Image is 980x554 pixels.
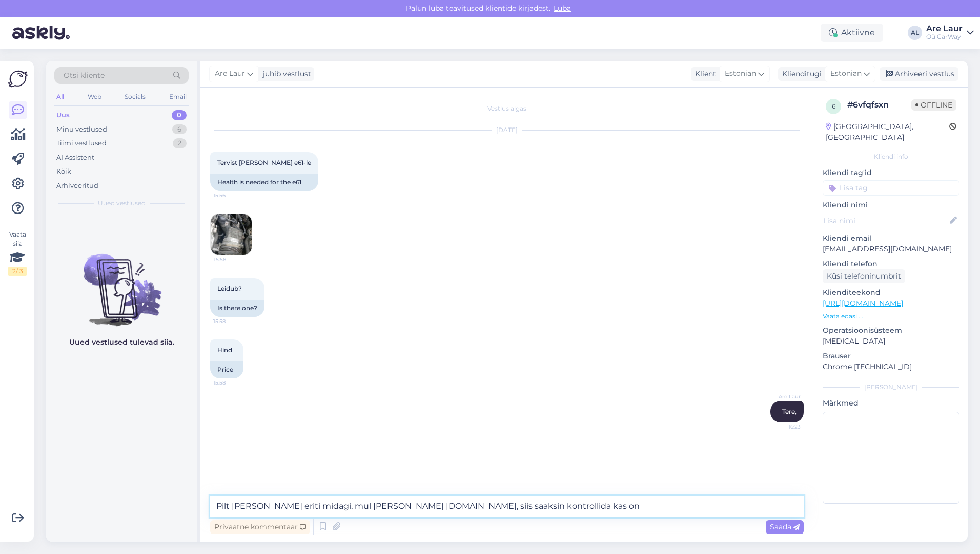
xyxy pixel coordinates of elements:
div: Vaata siia [8,230,27,276]
p: Kliendi tag'id [823,167,959,178]
span: 16:23 [762,423,801,431]
span: 15:58 [214,255,252,263]
span: Hind [217,346,232,354]
div: Küsi telefoninumbrit [823,269,905,283]
div: AI Assistent [56,153,94,163]
a: Are LaurOü CarWay [926,25,974,41]
p: Kliendi nimi [823,200,959,210]
span: Uued vestlused [98,199,146,208]
span: Tervist [PERSON_NAME] e61-le [217,159,311,166]
p: Chrome [TECHNICAL_ID] [823,361,959,372]
p: Brauser [823,351,959,361]
div: Kliendi info [823,152,959,161]
div: # 6vfqfsxn [847,99,911,111]
div: Klient [691,69,716,79]
div: Is there one? [210,300,264,317]
div: Health is needed for the e61 [210,174,318,191]
img: No chats [46,236,197,328]
div: Price [210,361,243,378]
div: Are Laur [926,25,963,33]
p: Märkmed [823,398,959,409]
div: juhib vestlust [259,69,311,79]
div: AL [908,26,922,40]
div: 2 / 3 [8,267,27,276]
input: Lisa nimi [823,215,948,226]
span: 6 [832,102,835,110]
div: 6 [172,124,187,135]
span: Otsi kliente [64,70,105,81]
div: Email [167,90,189,103]
span: Estonian [725,68,756,79]
div: 0 [172,110,187,120]
p: Vaata edasi ... [823,312,959,321]
span: Are Laur [762,393,801,400]
p: Uued vestlused tulevad siia. [69,337,174,348]
div: Aktiivne [821,24,883,42]
span: Saada [770,522,800,531]
div: Arhiveeri vestlus [880,67,958,81]
div: [DATE] [210,125,804,135]
span: Offline [911,99,956,111]
div: Web [86,90,104,103]
div: [PERSON_NAME] [823,382,959,392]
div: Uus [56,110,70,120]
span: 15:56 [213,191,252,199]
div: Vestlus algas [210,104,804,113]
p: [EMAIL_ADDRESS][DOMAIN_NAME] [823,244,959,254]
div: Arhiveeritud [56,181,98,191]
input: Lisa tag [823,180,959,196]
div: Socials [122,90,148,103]
img: Askly Logo [8,69,28,89]
div: [GEOGRAPHIC_DATA], [GEOGRAPHIC_DATA] [826,121,949,143]
div: All [54,90,66,103]
p: Kliendi telefon [823,259,959,269]
span: 15:58 [213,379,252,387]
textarea: Pilt [PERSON_NAME] eriti midagi, mul [PERSON_NAME] [DOMAIN_NAME], siis saaksin kontrollida kas on [210,496,804,517]
span: Leidub? [217,285,242,292]
div: Minu vestlused [56,124,107,135]
span: Estonian [830,68,862,79]
div: 2 [173,138,187,148]
div: Kõik [56,166,71,177]
div: Tiimi vestlused [56,138,107,148]
span: Are Laur [215,68,245,79]
a: [URL][DOMAIN_NAME] [823,299,903,308]
div: Privaatne kommentaar [210,520,310,534]
p: Kliendi email [823,233,959,244]
p: [MEDICAL_DATA] [823,336,959,347]
span: 15:58 [213,317,252,325]
img: Attachment [211,214,252,255]
p: Klienditeekond [823,287,959,298]
p: Operatsioonisüsteem [823,325,959,336]
span: Luba [550,4,574,13]
span: Tere, [782,408,797,415]
div: Klienditugi [778,69,822,79]
div: Oü CarWay [926,33,963,41]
